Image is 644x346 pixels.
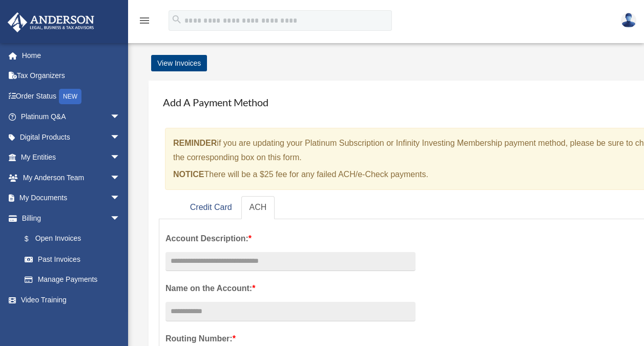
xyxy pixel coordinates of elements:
a: menu [138,18,151,27]
span: arrow_drop_down [110,167,131,188]
a: Video Training [7,290,136,310]
a: My Documentsarrow_drop_down [7,188,136,208]
a: $Open Invoices [14,228,136,249]
label: Account Description: [165,232,416,246]
a: View Invoices [151,55,207,71]
strong: NOTICE [173,170,204,179]
label: Name on the Account: [165,281,416,296]
span: arrow_drop_down [110,107,131,128]
a: ACH [241,196,275,219]
a: My Anderson Teamarrow_drop_down [7,167,136,188]
a: Order StatusNEW [7,86,136,107]
label: Routing Number: [165,332,416,346]
a: Digital Productsarrow_drop_down [7,127,136,147]
i: search [171,14,182,25]
img: User Pic [621,13,636,28]
div: NEW [59,89,81,104]
span: arrow_drop_down [110,208,131,229]
a: Past Invoices [14,249,136,270]
strong: REMINDER [173,139,217,147]
span: arrow_drop_down [110,127,131,148]
span: arrow_drop_down [110,188,131,209]
span: arrow_drop_down [110,147,131,168]
a: Home [7,45,136,66]
a: My Entitiesarrow_drop_down [7,147,136,168]
a: Platinum Q&Aarrow_drop_down [7,107,136,127]
a: Billingarrow_drop_down [7,208,136,228]
span: $ [30,233,35,245]
i: menu [138,14,151,27]
a: Credit Card [182,196,240,219]
a: Tax Organizers [7,66,136,86]
a: Manage Payments [14,270,131,290]
img: Anderson Advisors Platinum Portal [5,12,97,32]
